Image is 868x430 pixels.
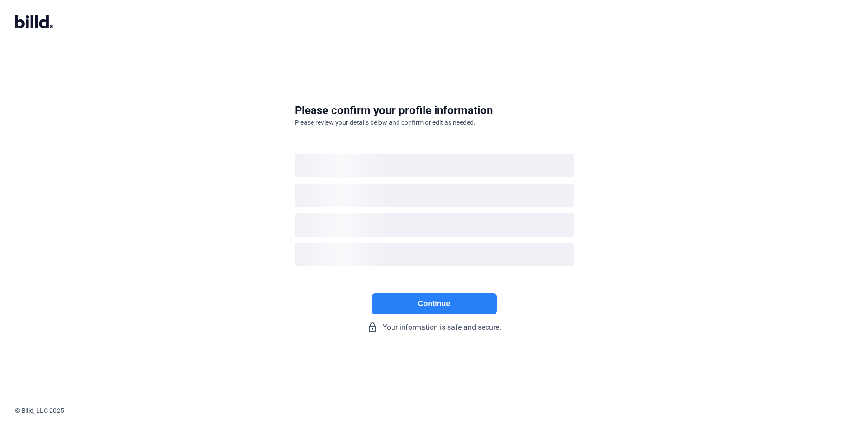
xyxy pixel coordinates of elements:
[367,322,378,333] mat-icon: lock_outline
[295,118,476,127] div: Please review your details below and confirm or edit as needed.
[295,243,574,266] div: loading
[15,406,868,415] div: © Billd, LLC 2025
[295,154,574,177] div: loading
[372,293,497,314] button: Continue
[295,213,574,237] div: loading
[295,184,574,207] div: loading
[295,103,493,118] div: Please confirm your profile information
[295,322,574,333] div: Your information is safe and secure.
